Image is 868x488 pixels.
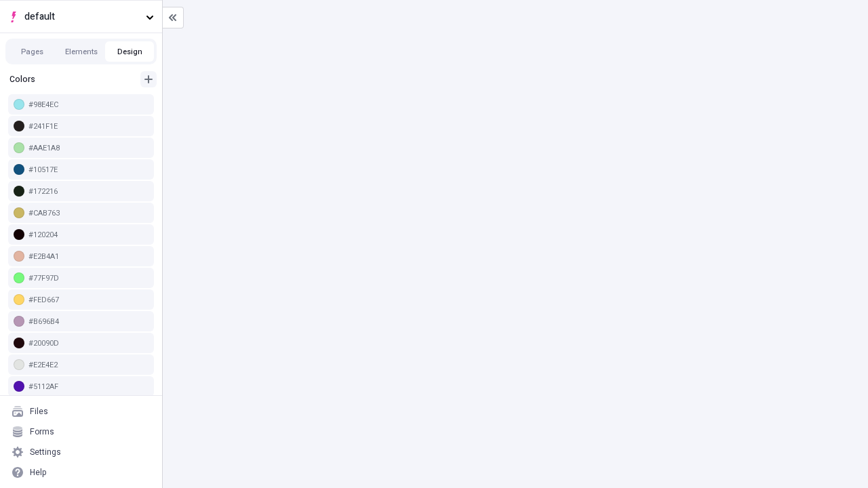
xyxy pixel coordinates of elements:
div: #172216 [28,186,149,197]
div: #B696B4 [28,317,149,327]
div: #FED667 [28,295,149,305]
button: Elements [57,41,106,62]
button: #10517E [8,159,154,180]
button: #77F97D [8,268,154,288]
button: #AAE1A8 [8,138,154,158]
div: Help [30,467,47,478]
div: Files [30,406,48,417]
button: #FED667 [8,289,154,310]
div: #77F97D [28,273,149,283]
button: #B696B4 [8,311,154,331]
div: #AAE1A8 [28,143,149,153]
div: #120204 [28,230,149,240]
div: #E2B4A1 [28,251,149,262]
button: #20090D [8,333,154,353]
button: #5112AF [8,376,154,396]
button: #CAB763 [8,203,154,223]
button: #E2E4E2 [8,354,154,375]
button: #241F1E [8,116,154,136]
span: default [24,9,140,24]
button: #120204 [8,224,154,245]
div: Forms [30,426,54,437]
div: #241F1E [28,121,149,131]
div: #E2E4E2 [28,360,149,370]
div: #CAB763 [28,208,149,218]
div: #5112AF [28,382,149,392]
button: #98E4EC [8,94,154,115]
div: #98E4EC [28,100,149,110]
button: #172216 [8,181,154,201]
button: #E2B4A1 [8,246,154,266]
div: #20090D [28,338,149,348]
div: Settings [30,447,61,457]
div: #10517E [28,165,149,175]
button: Pages [8,41,57,62]
button: Design [106,41,155,62]
div: Colors [8,73,135,86]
